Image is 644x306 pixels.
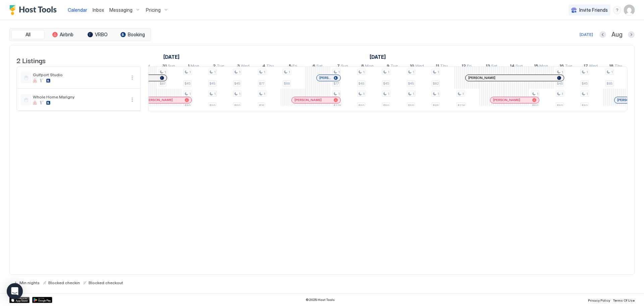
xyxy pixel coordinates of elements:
[319,76,331,80] span: [PERSON_NAME]
[460,62,473,72] a: September 12, 2025
[440,63,448,70] span: Thu
[624,5,635,15] div: User profile
[611,31,623,39] span: Aug
[561,92,563,96] span: 1
[259,103,264,108] span: $74
[262,63,265,70] span: 4
[191,63,199,70] span: Mon
[7,283,23,299] div: Open Intercom Messenger
[25,32,31,38] span: All
[261,62,276,72] a: September 4, 2025
[584,63,588,70] span: 17
[606,81,612,86] span: $85
[508,62,525,72] a: September 14, 2025
[264,92,265,96] span: 1
[361,63,364,70] span: 8
[9,5,60,15] a: Host Tools Logo
[287,62,299,72] a: September 5, 2025
[534,63,538,70] span: 15
[486,63,490,70] span: 13
[599,31,606,38] button: Previous month
[609,63,613,70] span: 18
[211,62,226,72] a: September 2, 2025
[19,280,40,285] span: Min nights
[93,7,104,13] span: Inbox
[294,98,322,102] span: [PERSON_NAME]
[264,70,265,74] span: 1
[408,81,414,86] span: $45
[579,31,594,39] button: [DATE]
[184,81,191,86] span: $45
[539,63,548,70] span: Mon
[368,52,387,62] a: September 1, 2025
[161,62,177,72] a: August 31, 2025
[436,63,439,70] span: 11
[128,96,136,104] button: More options
[116,30,149,39] button: Booking
[333,103,341,108] span: $118
[184,103,191,108] span: $59
[613,296,635,303] a: Terms Of Use
[316,63,323,70] span: Sat
[410,63,414,70] span: 10
[46,30,79,39] button: Airbnb
[146,98,173,102] span: [PERSON_NAME]
[611,70,613,74] span: 1
[146,7,161,13] span: Pricing
[237,63,240,70] span: 3
[239,92,240,96] span: 1
[360,62,375,72] a: September 8, 2025
[16,55,46,65] span: 2 Listings
[313,63,315,70] span: 6
[510,63,515,70] span: 14
[266,63,274,70] span: Thu
[33,72,125,77] span: Gulfport Studio
[292,63,297,70] span: Fri
[9,297,30,303] a: App Store
[516,63,523,70] span: Sun
[462,63,466,70] span: 12
[383,103,389,108] span: $59
[209,103,215,108] span: $59
[413,70,414,74] span: 1
[289,63,291,70] span: 5
[189,92,191,96] span: 1
[311,62,324,72] a: September 6, 2025
[235,62,251,72] a: September 3, 2025
[338,70,340,74] span: 1
[363,70,365,74] span: 1
[9,28,151,41] div: tab-group
[168,63,175,70] span: Sun
[388,70,389,74] span: 1
[588,298,610,302] span: Privacy Policy
[383,81,389,86] span: $45
[128,32,145,38] span: Booking
[365,63,374,70] span: Mon
[580,32,593,38] div: [DATE]
[60,32,73,38] span: Airbnb
[186,62,201,72] a: September 1, 2025
[532,103,538,108] span: $59
[48,280,80,285] span: Blocked checkin
[613,6,621,14] div: menu
[109,7,132,13] span: Messaging
[561,70,563,74] span: 1
[32,297,52,303] a: Google Play Store
[437,70,439,74] span: 1
[388,92,389,96] span: 1
[341,63,348,70] span: Sun
[95,32,108,38] span: VRBO
[582,103,588,108] span: $60
[33,94,125,99] span: Whole Home Marigny
[189,70,191,74] span: 1
[557,81,563,86] span: $45
[337,63,340,70] span: 7
[164,70,166,74] span: 1
[589,63,598,70] span: Wed
[213,63,216,70] span: 2
[582,62,599,72] a: September 17, 2025
[11,30,45,39] button: All
[93,6,104,13] a: Inbox
[284,81,290,86] span: $88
